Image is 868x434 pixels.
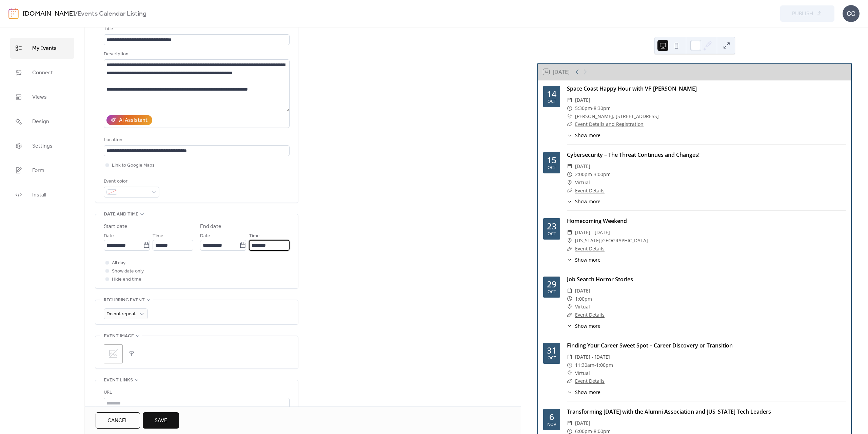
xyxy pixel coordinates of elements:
[249,232,260,240] span: Time
[548,99,556,104] div: Oct
[104,232,114,240] span: Date
[567,178,572,187] div: ​
[155,417,167,425] span: Save
[32,68,53,78] span: Connect
[567,303,572,311] div: ​
[10,87,74,108] a: Views
[32,141,53,152] span: Settings
[548,290,556,294] div: Oct
[104,389,288,397] div: URL
[104,296,145,304] span: Recurring event
[567,408,771,415] a: Transforming [DATE] with the Alumni Association and [US_STATE] Tech Leaders
[112,162,155,170] span: Link to Google Maps
[575,104,592,112] span: 5:30pm
[567,419,572,427] div: ​
[575,322,600,329] span: Show more
[567,120,572,128] div: ​
[594,361,596,369] span: -
[843,5,860,22] div: CC
[104,376,133,384] span: Event links
[575,112,659,120] span: [PERSON_NAME], [STREET_ADDRESS]
[32,190,46,201] span: Install
[575,353,610,361] span: [DATE] - [DATE]
[567,104,572,112] div: ​
[567,342,733,349] a: Finding Your Career Sweet Spot – Career Discovery or Transition
[200,223,221,231] div: End date
[32,165,44,176] span: Form
[548,166,556,170] div: Oct
[575,295,592,303] span: 1:00pm
[567,353,572,361] div: ​
[575,419,590,427] span: [DATE]
[104,25,288,33] div: Title
[143,412,179,429] button: Save
[596,361,613,369] span: 1:00pm
[112,259,125,267] span: All day
[104,344,123,363] div: ;
[547,280,556,288] div: 29
[119,116,147,125] div: AI Assistant
[32,92,47,103] span: Views
[567,287,572,295] div: ​
[104,50,288,58] div: Description
[567,256,572,263] div: ​
[567,132,572,139] div: ​
[567,276,633,283] a: Job Search Horror Stories
[567,237,572,245] div: ​
[575,245,605,252] a: Event Details
[10,62,74,83] a: Connect
[575,187,605,194] a: Event Details
[567,187,572,195] div: ​
[547,422,556,427] div: Nov
[23,7,75,20] a: [DOMAIN_NAME]
[567,377,572,385] div: ​
[575,170,592,178] span: 2:00pm
[547,156,556,164] div: 15
[575,378,605,384] a: Event Details
[96,412,140,429] button: Cancel
[575,198,600,205] span: Show more
[567,369,572,377] div: ​
[567,151,699,158] a: Cybersecurity – The Threat Continues and Changes!
[104,332,134,340] span: Event image
[547,346,556,355] div: 31
[594,170,611,178] span: 3:00pm
[575,287,590,295] span: [DATE]
[575,369,590,377] span: Virtual
[106,309,136,319] span: Do not repeat
[575,256,600,263] span: Show more
[567,85,697,92] a: Space Coast Happy Hour with VP [PERSON_NAME]
[567,112,572,120] div: ​
[107,417,128,425] span: Cancel
[549,413,554,421] div: 6
[567,132,600,139] button: ​Show more
[567,217,627,225] a: Homecoming Weekend
[575,132,600,139] span: Show more
[104,177,158,186] div: Event color
[567,311,572,319] div: ​
[104,210,138,219] span: Date and time
[104,223,127,231] div: Start date
[575,361,594,369] span: 11:30am
[567,228,572,237] div: ​
[592,170,594,178] span: -
[575,389,600,396] span: Show more
[32,43,57,54] span: My Events
[575,162,590,170] span: [DATE]
[10,160,74,181] a: Form
[575,237,648,245] span: [US_STATE][GEOGRAPHIC_DATA]
[567,389,600,396] button: ​Show more
[575,228,610,237] span: [DATE] - [DATE]
[575,178,590,187] span: Virtual
[567,198,600,205] button: ​Show more
[567,322,600,329] button: ​Show more
[548,232,556,236] div: Oct
[32,116,49,127] span: Design
[112,276,141,284] span: Hide end time
[575,312,605,318] a: Event Details
[575,303,590,311] span: Virtual
[567,389,572,396] div: ​
[567,361,572,369] div: ​
[10,111,74,132] a: Design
